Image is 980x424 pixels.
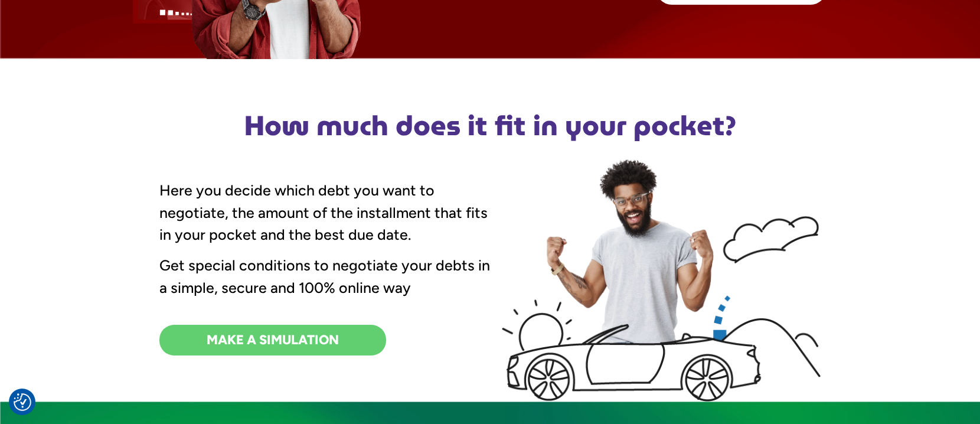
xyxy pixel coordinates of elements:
[159,255,490,299] p: Get special conditions to negotiate your debts in a simple, secure and 100% online way
[14,393,31,411] img: Revisit consent button
[159,325,386,355] a: MAKE A SIMULATION
[14,393,31,411] button: Preferências de consentimento
[153,112,827,139] h2: How much does it fit in your pocket?
[207,334,339,347] span: MAKE A SIMULATION
[159,180,490,246] p: Here you decide which debt you want to negotiate, the amount of the installment that fits in your...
